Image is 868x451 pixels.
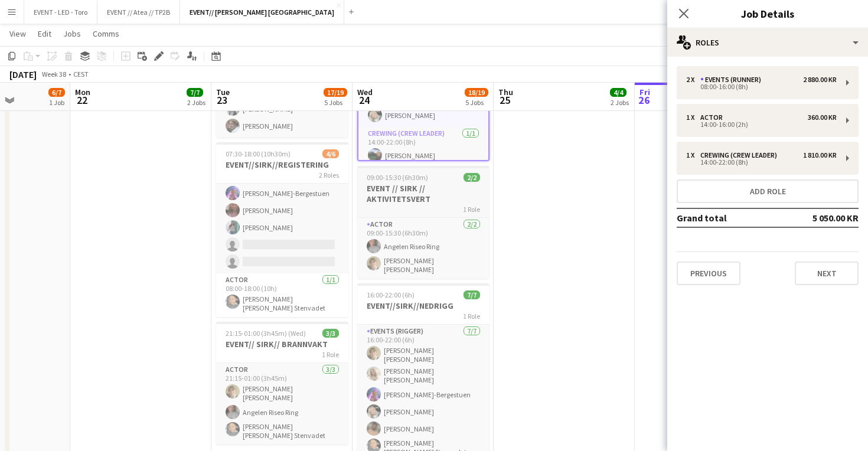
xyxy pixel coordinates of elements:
span: Fri [639,87,650,97]
div: CEST [73,70,89,79]
div: 5 Jobs [324,98,347,107]
app-job-card: 07:30-18:00 (10h30m)4/6EVENT//SIRK//REGISTERING2 RolesEvents (Rigger)1I8A3/507:30-11:30 (4h)[PERS... [216,142,348,317]
button: Previous [677,262,740,285]
span: View [9,28,26,39]
td: 5 050.00 KR [784,208,859,227]
span: 16:00-22:00 (6h) [367,290,415,299]
a: Comms [88,26,124,41]
h3: EVENT//SIRK//REGISTERING [216,159,348,170]
app-card-role: Actor3/321:15-01:00 (3h45m)[PERSON_NAME] [PERSON_NAME]Angelen Riseo Ring[PERSON_NAME] [PERSON_NAM... [216,363,348,445]
div: 1 810.00 KR [803,151,837,159]
button: EVENT - LED - Toro [24,1,97,24]
span: 7/7 [464,290,480,299]
button: EVENT // Atea // TP2B [97,1,180,24]
span: Thu [498,87,513,97]
div: 14:00-16:00 (2h) [686,122,837,128]
a: Edit [33,26,56,41]
button: EVENT// [PERSON_NAME] [GEOGRAPHIC_DATA] [180,1,344,24]
app-card-role: Actor2/209:00-15:30 (6h30m)Angelen Riseo Ring[PERSON_NAME] [PERSON_NAME] [357,218,490,279]
span: 24 [355,93,373,107]
div: Crewing (Crew Leader) [700,151,782,159]
div: 1 x [686,113,700,122]
app-card-role: Crewing (Crew Leader)1/114:00-22:00 (8h)[PERSON_NAME] [358,127,488,167]
div: 2 880.00 KR [803,76,837,84]
span: Edit [38,28,51,39]
div: 2 Jobs [611,98,629,107]
div: 5 Jobs [465,98,488,107]
div: [DATE] [9,68,37,80]
span: 25 [497,93,513,107]
a: Jobs [58,26,86,41]
span: 7/7 [187,88,203,97]
span: Tue [216,87,230,97]
h3: EVENT// SIRK// BRANNVAKT [216,339,348,349]
div: 2 Jobs [187,98,205,107]
td: Grand total [677,208,784,227]
div: 14:00-22:00 (8h) [686,159,837,165]
span: 1 Role [463,312,480,321]
span: Week 38 [39,70,68,79]
app-job-card: 09:00-15:30 (6h30m)2/2EVENT // SIRK // AKTIVITETSVERT1 RoleActor2/209:00-15:30 (6h30m)Angelen Ris... [357,166,490,279]
span: 18/19 [465,88,488,97]
span: 07:30-18:00 (10h30m) [226,149,291,158]
div: 360.00 KR [808,113,837,122]
app-card-role: Events (Rigger)1I8A3/507:30-11:30 (4h)[PERSON_NAME]-Bergestuen[PERSON_NAME][PERSON_NAME] [216,165,348,273]
div: Roles [667,28,868,57]
app-job-card: 21:15-01:00 (3h45m) (Wed)3/3EVENT// SIRK// BRANNVAKT1 RoleActor3/321:15-01:00 (3h45m)[PERSON_NAME... [216,322,348,445]
div: 1 Job [49,98,64,107]
span: 4/4 [610,88,626,97]
span: 1 Role [322,350,339,359]
div: Actor [700,113,727,122]
span: 1 Role [463,205,480,214]
span: 23 [214,93,230,107]
span: 2/2 [464,173,480,182]
span: Jobs [63,28,81,39]
h3: Job Details [667,6,868,21]
div: Events (Runner) [700,76,766,84]
span: Wed [357,87,373,97]
span: 21:15-01:00 (3h45m) (Wed) [226,329,306,338]
div: 1 x [686,151,700,159]
span: 6/7 [48,88,65,97]
span: 4/6 [322,149,339,158]
span: 22 [73,93,90,107]
span: Comms [93,28,119,39]
app-card-role: Actor1/108:00-18:00 (10h)[PERSON_NAME] [PERSON_NAME] Stenvadet [216,273,348,317]
div: 08:00-16:00 (8h) [686,84,837,90]
button: Next [795,262,859,285]
span: Mon [75,87,90,97]
span: 26 [638,93,650,107]
a: View [5,26,31,41]
div: 2 x [686,76,700,84]
button: Add role [677,179,859,203]
span: 09:00-15:30 (6h30m) [367,173,428,182]
h3: EVENT//SIRK//NEDRIGG [357,300,490,311]
span: 2 Roles [319,171,339,179]
h3: EVENT // SIRK // AKTIVITETSVERT [357,183,490,204]
span: 17/19 [324,88,347,97]
span: 3/3 [322,329,339,338]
